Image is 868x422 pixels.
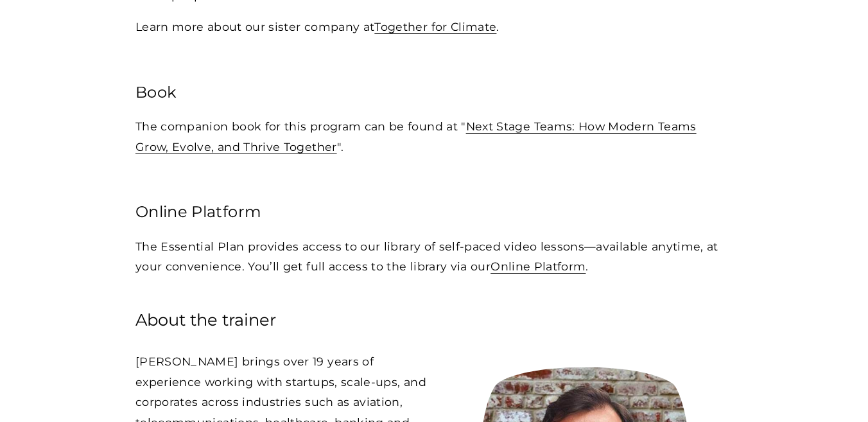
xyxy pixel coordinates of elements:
p: The companion book for this program can be found at " ". [135,116,733,157]
h4: About the trainer [135,308,431,331]
p: The Essential Plan provides access to our library of self-paced video lessons—available anytime, ... [135,236,733,277]
p: Online Platform [135,198,733,225]
p: Book [135,78,733,106]
a: Together for Climate [374,20,496,33]
p: Learn more about our sister company at . [135,17,733,37]
a: Next Stage Teams: How Modern Teams Grow, Evolve, and Thrive Together [135,119,697,154]
a: Online Platform [490,259,586,273]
